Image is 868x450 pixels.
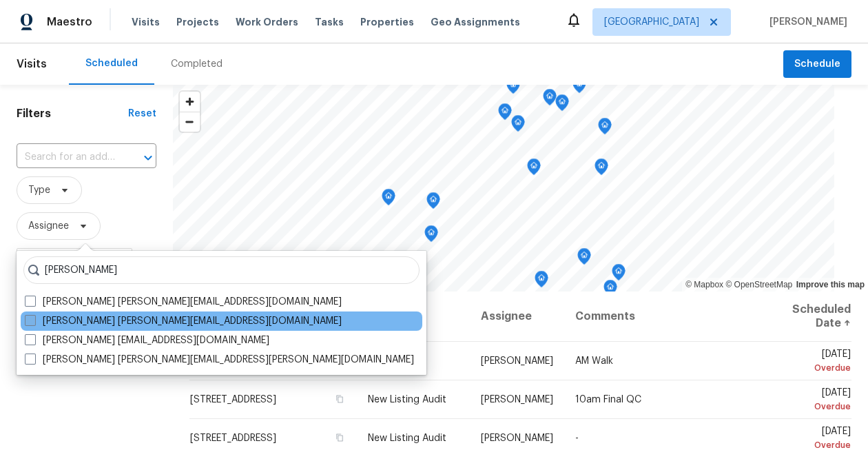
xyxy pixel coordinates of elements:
[796,280,865,289] a: Improve this map
[426,192,440,214] div: Map marker
[333,393,346,405] button: Copy Address
[180,112,200,132] span: Zoom out
[603,280,617,301] div: Map marker
[236,15,298,29] span: Work Orders
[470,292,564,342] th: Assignee
[190,433,276,443] span: [STREET_ADDRESS]
[774,349,851,375] span: [DATE]
[481,395,553,405] span: [PERSON_NAME]
[555,94,569,116] div: Map marker
[368,395,446,405] span: New Listing Audit
[774,400,851,413] div: Overdue
[424,225,438,247] div: Map marker
[17,147,118,168] input: Search for an address...
[572,76,586,98] div: Map marker
[190,395,276,405] span: [STREET_ADDRESS]
[28,183,50,197] span: Type
[176,15,219,29] span: Projects
[511,115,525,136] div: Map marker
[763,292,851,342] th: Scheduled Date ↑
[774,361,851,375] div: Overdue
[498,103,512,125] div: Map marker
[685,280,723,289] a: Mapbox
[333,431,346,444] button: Copy Address
[25,334,269,347] label: [PERSON_NAME] [EMAIL_ADDRESS][DOMAIN_NAME]
[47,15,92,29] span: Maestro
[575,433,579,443] span: -
[725,280,792,289] a: OpenStreetMap
[315,17,344,27] span: Tasks
[564,292,763,342] th: Comments
[28,219,69,233] span: Assignee
[360,15,414,29] span: Properties
[575,395,641,405] span: 10am Final QC
[604,15,699,29] span: [GEOGRAPHIC_DATA]
[535,271,548,292] div: Map marker
[506,77,520,99] div: Map marker
[17,49,47,79] span: Visits
[481,356,553,366] span: [PERSON_NAME]
[17,107,128,121] h1: Filters
[598,118,612,139] div: Map marker
[173,85,834,292] canvas: Map
[25,314,342,328] label: [PERSON_NAME] [PERSON_NAME][EMAIL_ADDRESS][DOMAIN_NAME]
[527,158,541,180] div: Map marker
[543,89,557,110] div: Map marker
[138,148,158,167] button: Open
[132,15,160,29] span: Visits
[612,264,626,285] div: Map marker
[764,15,847,29] span: [PERSON_NAME]
[171,57,223,71] div: Completed
[575,356,613,366] span: AM Walk
[85,57,138,70] div: Scheduled
[382,189,395,210] div: Map marker
[783,50,851,79] button: Schedule
[431,15,520,29] span: Geo Assignments
[774,388,851,413] span: [DATE]
[794,56,840,73] span: Schedule
[128,107,156,121] div: Reset
[481,433,553,443] span: [PERSON_NAME]
[180,92,200,112] button: Zoom in
[25,353,414,367] label: [PERSON_NAME] [PERSON_NAME][EMAIL_ADDRESS][PERSON_NAME][DOMAIN_NAME]
[595,158,608,180] div: Map marker
[25,295,342,309] label: [PERSON_NAME] [PERSON_NAME][EMAIL_ADDRESS][DOMAIN_NAME]
[368,433,446,443] span: New Listing Audit
[180,112,200,132] button: Zoom out
[577,248,591,269] div: Map marker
